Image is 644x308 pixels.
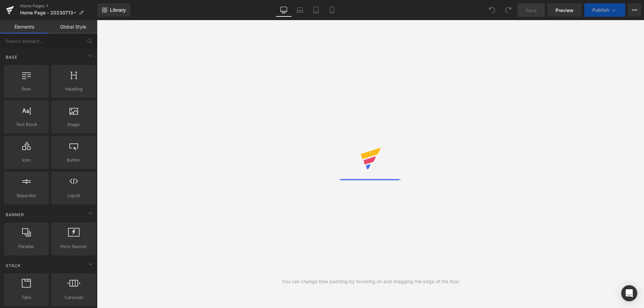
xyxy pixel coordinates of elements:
span: Base [5,54,18,60]
span: Image [53,121,94,128]
a: Preview [547,3,582,17]
span: Preview [555,7,574,14]
span: Tabs [6,294,47,301]
span: Text Block [6,121,47,128]
span: Publish [592,7,609,13]
a: Tablet [308,3,324,17]
span: Hero Banner [53,243,94,250]
span: Button [53,157,94,164]
span: Stack [5,262,21,269]
button: Publish [584,3,625,17]
span: Icon [6,157,47,164]
span: Home Page - 20230713~ [20,10,76,15]
span: Save [526,7,537,14]
div: Open Intercom Messenger [621,285,637,301]
a: Home Pages [20,3,97,9]
button: Undo [485,3,499,17]
div: You can change Row padding by hovering on and dragging the edge of the Row [282,278,459,285]
a: New Library [97,3,130,17]
a: Mobile [324,3,340,17]
button: Redo [501,3,515,17]
span: Carousel [53,294,94,301]
span: Parallax [6,243,47,250]
span: Row [6,85,47,93]
a: Global Style [49,20,97,34]
a: Laptop [292,3,308,17]
span: Library [110,7,126,13]
span: Heading [53,85,94,93]
span: Banner [5,211,25,218]
button: More [628,3,641,17]
span: Separator [6,192,47,199]
a: Desktop [276,3,292,17]
span: Liquid [53,192,94,199]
